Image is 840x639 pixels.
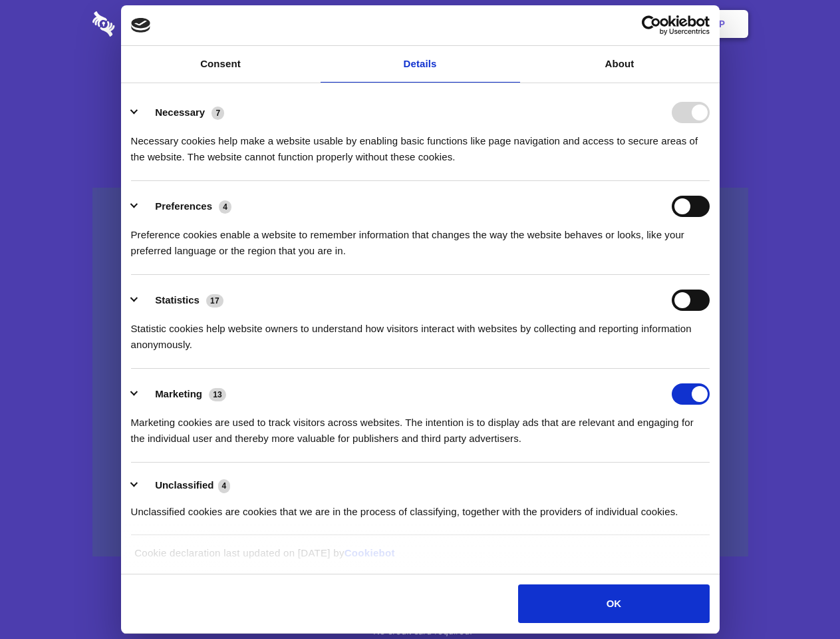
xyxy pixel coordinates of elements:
div: Statistic cookies help website owners to understand how visitors interact with websites by collec... [131,311,710,353]
h1: Eliminate Slack Data Loss. [92,60,748,108]
div: Cookie declaration last updated on [DATE] by [124,545,716,571]
a: Wistia video thumbnail [92,188,748,557]
a: Contact [539,3,601,45]
span: 17 [206,294,223,308]
label: Statistics [155,294,200,306]
button: OK [518,584,709,623]
label: Necessary [155,106,205,118]
button: Statistics (17) [131,290,232,311]
a: Pricing [390,3,448,45]
div: Marketing cookies are used to track visitors across websites. The intention is to display ads tha... [131,405,710,447]
span: 4 [218,479,231,493]
a: Consent [121,46,321,83]
a: About [520,46,720,83]
img: logo-wordmark-white-trans-d4663122ce5f474addd5e946df7df03e33cb6a1c49d2221995e7729f52c070b2.svg [92,11,206,37]
label: Marketing [155,388,202,399]
button: Marketing (13) [131,383,235,405]
label: Preferences [155,200,212,212]
div: Necessary cookies help make a website usable by enabling basic functions like page navigation and... [131,123,710,165]
button: Preferences (4) [131,196,240,217]
div: Unclassified cookies are cookies that we are in the process of classifying, together with the pro... [131,494,710,520]
span: 13 [209,388,226,401]
a: Details [321,46,520,83]
img: logo [131,18,151,33]
h4: Auto-redaction of sensitive data, encrypted data sharing and self-destructing private chats. Shar... [92,121,748,165]
a: Login [603,3,661,45]
button: Unclassified (4) [131,477,239,494]
div: Preference cookies enable a website to remember information that changes the way the website beha... [131,217,710,259]
span: 4 [219,200,231,214]
span: 7 [211,106,224,120]
a: Cookiebot [345,547,395,558]
a: Usercentrics Cookiebot - opens in a new window [593,15,710,35]
button: Necessary (7) [131,102,233,123]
